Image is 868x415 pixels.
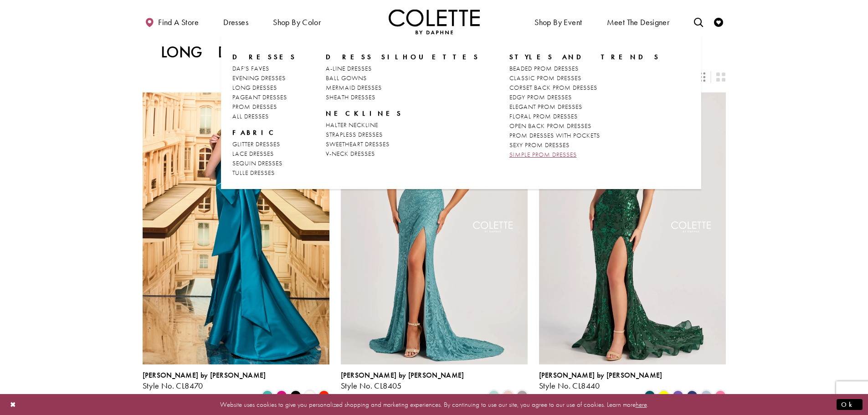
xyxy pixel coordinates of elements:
[509,92,660,102] a: EDGY PROM DRESSES
[143,370,266,380] span: [PERSON_NAME] by [PERSON_NAME]
[509,83,660,92] a: CORSET BACK PROM DRESSES
[837,399,863,410] button: Submit Dialog
[232,64,269,72] span: DAF'S FAVES
[509,64,660,73] a: BEADED PROM DRESSES
[326,130,479,139] a: STRAPLESS DRESSES
[232,83,296,92] a: LONG DRESSES
[232,52,296,61] span: Dresses
[232,149,274,158] span: LACE DRESSES
[326,120,479,130] a: HALTER NECKLINE
[539,380,600,391] span: Style No. CL8440
[644,390,655,401] i: Spruce
[326,109,479,118] span: NECKLINES
[326,149,375,158] span: V-NECK DRESSES
[232,159,282,167] span: SEQUIN DRESSES
[389,9,480,34] a: Visit Home Page
[509,74,581,82] span: CLASSIC PROM DRESSES
[232,159,296,168] a: SEQUIN DRESSES
[341,371,464,390] div: Colette by Daphne Style No. CL8405
[304,390,315,401] i: Diamond White
[607,18,670,27] span: Meet the designer
[326,52,479,61] span: DRESS SILHOUETTES
[232,139,296,149] a: GLITTER DRESSES
[232,112,296,121] a: ALL DRESSES
[232,64,296,73] a: DAF'S FAVES
[326,149,479,159] a: V-NECK DRESSES
[509,102,660,112] a: ELEGANT PROM DRESSES
[509,64,579,72] span: BEADED PROM DRESSES
[232,128,296,137] span: FABRIC
[232,73,296,83] a: EVENING DRESSES
[232,168,296,178] a: TULLE DRESSES
[605,9,672,34] a: Meet the designer
[223,18,248,27] span: Dresses
[509,140,660,150] a: SEXY PROM DRESSES
[532,9,584,34] span: Shop By Event
[326,93,375,101] span: SHEATH DRESSES
[326,130,383,138] span: STRAPLESS DRESSES
[539,92,726,364] a: Visit Colette by Daphne Style No. CL8440 Page
[509,121,660,131] a: OPEN BACK PROM DRESSES
[318,390,329,401] i: Scarlet
[5,396,21,412] button: Close Dialog
[143,380,203,391] span: Style No. CL8470
[509,122,591,130] span: OPEN BACK PROM DRESSES
[326,121,378,129] span: HALTER NECKLINE
[326,83,479,92] a: MERMAID DRESSES
[143,371,266,390] div: Colette by Daphne Style No. CL8470
[509,150,577,159] span: SIMPLE PROM DRESSES
[509,150,660,159] a: SIMPLE PROM DRESSES
[326,92,479,102] a: SHEATH DRESSES
[389,9,480,34] img: Colette by Daphne
[658,390,669,401] i: Yellow
[509,112,578,120] span: FLORAL PROM DRESSES
[488,390,499,401] i: Sea Glass
[715,390,726,401] i: Cotton Candy
[673,390,683,401] i: Violet
[509,131,600,139] span: PROM DRESSES WITH POCKETS
[701,390,712,401] i: Ice Blue
[232,93,287,101] span: PAGEANT DRESSES
[290,390,301,401] i: Black
[326,83,382,92] span: MERMAID DRESSES
[509,131,660,140] a: PROM DRESSES WITH POCKETS
[232,128,278,137] span: FABRIC
[687,390,698,401] i: Navy Blue
[262,390,273,401] i: Turquoise
[221,9,251,34] span: Dresses
[509,102,582,111] span: ELEGANT PROM DRESSES
[509,112,660,121] a: FLORAL PROM DRESSES
[509,73,660,83] a: CLASSIC PROM DRESSES
[326,74,367,82] span: BALL GOWNS
[161,43,302,61] h1: Long Dresses
[326,64,479,73] a: A-LINE DRESSES
[271,9,323,34] span: Shop by color
[517,390,528,401] i: Smoke
[509,93,572,101] span: EDGY PROM DRESSES
[716,72,725,82] span: Switch layout to 2 columns
[66,398,802,410] p: Website uses cookies to give you personalized shopping and marketing experiences. By continuing t...
[534,18,582,27] span: Shop By Event
[509,52,660,61] span: STYLES AND TRENDS
[503,390,514,401] i: Rose
[232,92,296,102] a: PAGEANT DRESSES
[326,140,390,148] span: SWEETHEART DRESSES
[636,400,647,409] a: here
[341,92,528,364] a: Visit Colette by Daphne Style No. CL8405 Page
[158,18,199,27] span: Find a store
[539,371,663,390] div: Colette by Daphne Style No. CL8440
[232,102,277,111] span: PROM DRESSES
[143,9,201,34] a: Find a store
[232,112,269,120] span: ALL DRESSES
[137,67,731,87] div: Layout Controls
[692,9,705,34] a: Toggle search
[232,102,296,112] a: PROM DRESSES
[273,18,321,27] span: Shop by color
[232,169,275,177] span: TULLE DRESSES
[276,390,287,401] i: Fuchsia
[509,141,570,149] span: SEXY PROM DRESSES
[326,64,372,72] span: A-LINE DRESSES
